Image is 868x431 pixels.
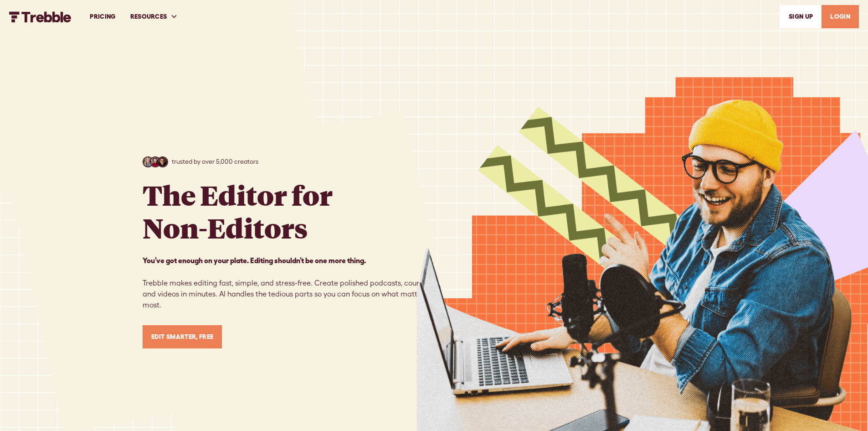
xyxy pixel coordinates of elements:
[143,178,333,244] h1: The Editor for Non-Editors
[172,157,258,166] p: trusted by over 5,000 creators
[780,5,822,28] a: SIGn UP
[822,5,859,28] a: LOGIN
[130,12,167,21] div: RESOURCES
[82,1,123,32] a: PRICING
[9,10,72,22] a: home
[143,255,434,311] p: Trebble makes editing fast, simple, and stress-free. Create polished podcasts, courses, and video...
[9,11,72,22] img: Trebble FM Logo
[143,325,222,348] a: Edit Smarter, Free
[143,256,366,265] strong: You’ve got enough on your plate. Editing shouldn’t be one more thing. ‍
[123,1,185,32] div: RESOURCES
